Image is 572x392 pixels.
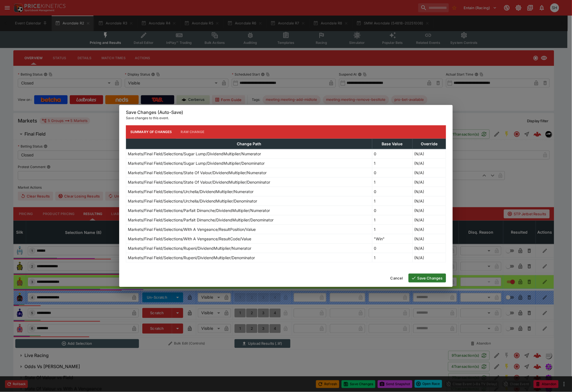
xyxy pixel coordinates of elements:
p: Markets/Final Field/Selections/Sugar Lump/DividendMultiplier/Denominator [128,160,265,166]
td: (N/A) [412,177,446,187]
td: (N/A) [412,243,446,253]
p: Markets/Final Field/Selections/Rupeni/DividendMultiplier/Numerator [128,245,251,251]
td: 0 [372,243,412,253]
td: 0 [372,168,412,177]
th: Base Value [372,139,412,149]
p: Markets/Final Field/Selections/Parfait Dimanche/DividendMultiplier/Denominator [128,217,273,223]
td: (N/A) [412,196,446,206]
td: 1 [372,253,412,262]
p: Markets/Final Field/Selections/Parfait Dimanche/DividendMultiplier/Numerator [128,208,270,213]
td: 0 [372,187,412,196]
td: 1 [372,177,412,187]
p: Markets/Final Field/Selections/With A Vengeance/ResultPosition/Value [128,226,256,232]
p: Markets/Final Field/Selections/Rupeni/DividendMultiplier/Denominator [128,255,255,261]
td: (N/A) [412,168,446,177]
td: 1 [372,224,412,234]
th: Change Path [126,139,372,149]
td: 1 [372,215,412,224]
p: Markets/Final Field/Selections/Urchella/DividendMultiplier/Numerator [128,189,253,194]
th: Override [412,139,446,149]
p: Markets/Final Field/Selections/Urchella/DividendMultiplier/Denominator [128,198,257,204]
td: (N/A) [412,253,446,262]
td: 0 [372,206,412,215]
button: Cancel [387,274,406,283]
td: (N/A) [412,215,446,224]
p: Markets/Final Field/Selections/State Of Valour/DividendMultiplier/Numerator [128,170,267,176]
p: Markets/Final Field/Selections/With A Vengeance/ResultCode/Value [128,236,251,242]
button: Save Changes [409,274,446,283]
button: Summary of Changes [126,125,176,139]
td: 0 [372,149,412,158]
td: 1 [372,196,412,206]
td: (N/A) [412,234,446,243]
td: 1 [372,158,412,168]
td: (N/A) [412,158,446,168]
p: Save changes to this event. [126,115,446,121]
p: Markets/Final Field/Selections/Sugar Lump/DividendMultiplier/Numerator [128,151,261,157]
td: (N/A) [412,224,446,234]
h6: Save Changes (Auto-Save) [126,109,446,115]
td: (N/A) [412,149,446,158]
td: "Win" [372,234,412,243]
td: (N/A) [412,187,446,196]
p: Markets/Final Field/Selections/State Of Valour/DividendMultiplier/Denominator [128,179,270,185]
td: (N/A) [412,206,446,215]
button: Raw Change [176,125,209,139]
